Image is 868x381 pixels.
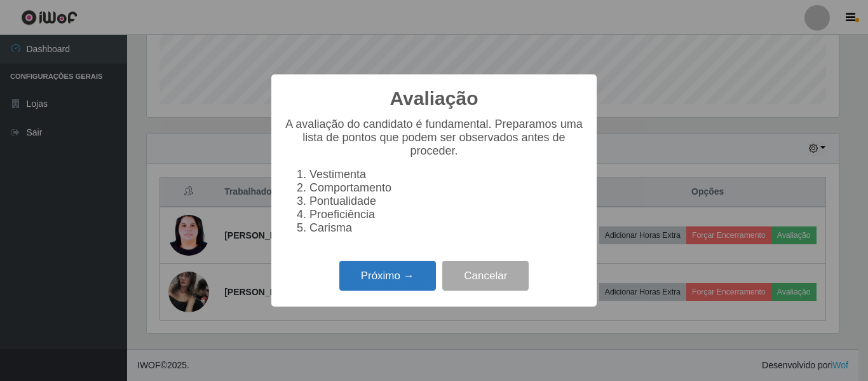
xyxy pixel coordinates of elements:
button: Próximo → [339,261,436,291]
h2: Avaliação [390,87,478,110]
button: Cancelar [442,261,529,291]
li: Carisma [309,221,584,235]
li: Comportamento [309,181,584,195]
p: A avaliação do candidato é fundamental. Preparamos uma lista de pontos que podem ser observados a... [284,118,584,158]
li: Pontualidade [309,195,584,208]
li: Proeficiência [309,208,584,221]
li: Vestimenta [309,168,584,181]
